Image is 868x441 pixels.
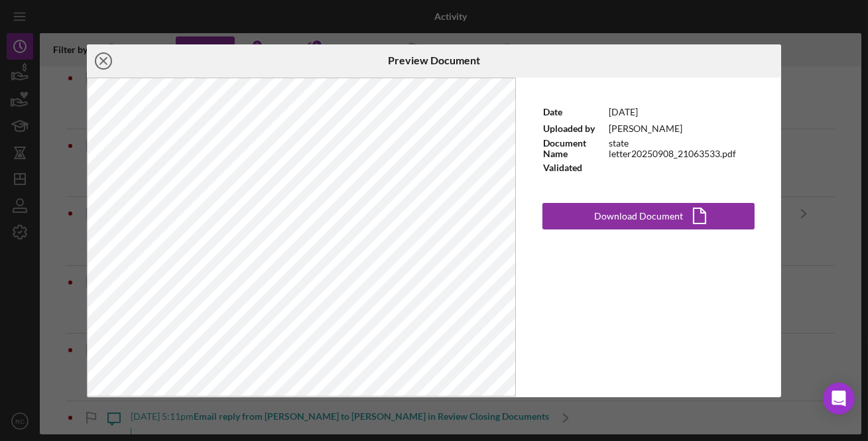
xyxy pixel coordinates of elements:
[543,123,595,134] b: Uploaded by
[823,383,855,414] div: Open Intercom Messenger
[543,106,562,117] b: Date
[608,137,755,160] td: state letter20250908_21063533.pdf
[543,137,586,159] b: Document Name
[608,121,755,137] td: [PERSON_NAME]
[543,162,582,173] b: Validated
[594,203,683,229] div: Download Document
[608,104,755,121] td: [DATE]
[542,203,755,229] button: Download Document
[388,54,480,66] h6: Preview Document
